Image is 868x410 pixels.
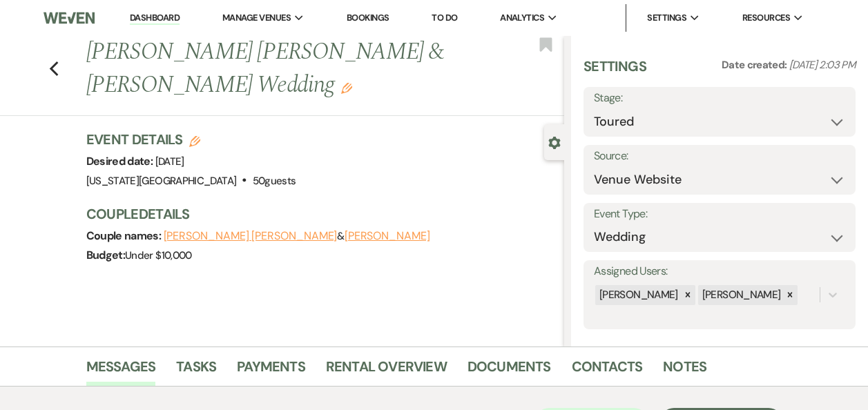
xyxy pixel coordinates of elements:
span: Under $10,000 [125,248,192,262]
span: & [164,229,430,243]
button: Close lead details [548,135,561,148]
h3: Couple Details [86,204,551,224]
h3: Settings [584,57,646,87]
label: Stage: [594,88,845,108]
button: [PERSON_NAME] [PERSON_NAME] [164,231,338,242]
span: Resources [742,11,790,25]
a: Contacts [572,355,643,386]
button: [PERSON_NAME] [345,231,430,242]
span: 50 guests [253,174,296,188]
a: Tasks [176,355,216,386]
div: [PERSON_NAME] [698,285,783,305]
a: Documents [467,355,551,386]
a: To Do [432,12,457,23]
label: Source: [594,146,845,166]
a: Messages [86,355,156,386]
h1: [PERSON_NAME] [PERSON_NAME] & [PERSON_NAME] Wedding [86,36,463,101]
img: Weven Logo [44,3,95,32]
a: Rental Overview [326,355,447,386]
div: [PERSON_NAME] [595,285,680,305]
span: Manage Venues [222,11,291,25]
span: Settings [647,11,686,25]
span: Date created: [722,58,789,72]
span: Desired date: [86,154,155,168]
span: Couple names: [86,228,164,243]
h3: Event Details [86,130,296,149]
label: Assigned Users: [594,262,845,282]
a: Payments [237,355,305,386]
label: Event Type: [594,204,845,224]
span: [DATE] [155,155,184,168]
button: Edit [341,81,352,94]
span: [US_STATE][GEOGRAPHIC_DATA] [86,174,237,188]
a: Notes [663,355,706,386]
a: Bookings [347,12,389,23]
a: Dashboard [130,12,180,25]
span: [DATE] 2:03 PM [789,58,856,72]
span: Budget: [86,248,126,262]
span: Analytics [500,11,544,25]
